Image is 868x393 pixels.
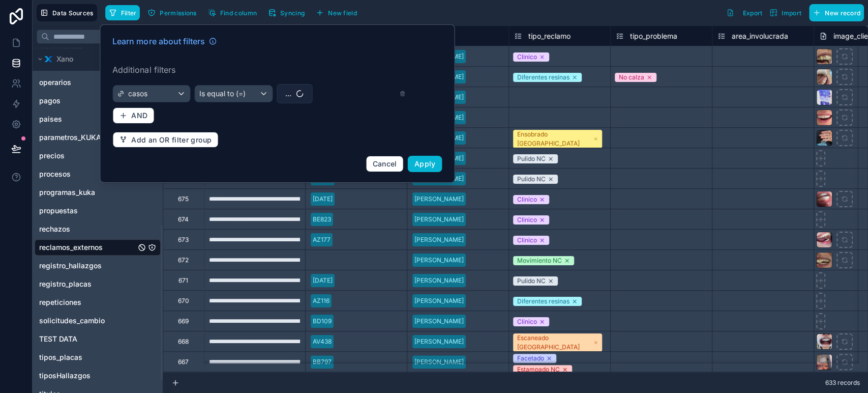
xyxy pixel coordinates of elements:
[39,297,81,307] span: repeticiones
[723,4,766,21] button: Export
[313,215,331,224] div: BE823
[313,235,331,244] div: AZ177
[35,184,161,201] div: programas_kuka
[414,317,464,326] div: [PERSON_NAME]
[264,5,312,20] a: Syncing
[825,9,860,17] span: New record
[280,9,305,17] span: Syncing
[131,111,147,120] span: AND
[39,151,65,161] span: precios
[39,279,136,289] a: registro_placas
[517,236,537,245] div: Clinico
[112,132,218,148] button: Add an OR filter group
[35,52,146,66] button: Xano logoXano
[178,195,189,203] div: 675
[39,114,62,124] span: paises
[39,371,91,381] span: tiposHallazgos
[121,9,137,17] span: Filter
[39,206,136,216] a: propuestas
[178,317,189,325] div: 669
[39,352,136,362] a: tipos_placas
[35,349,161,366] div: tipos_placas
[178,236,189,244] div: 673
[220,9,257,17] span: Find column
[264,5,308,20] button: Syncing
[408,156,442,172] button: Apply
[313,317,332,326] div: BD109
[517,215,537,224] div: Clinico
[517,354,544,363] div: Facetado
[112,85,190,102] button: casos
[39,187,95,198] span: programas_kuka
[39,242,103,252] span: reclamos_externos
[39,279,92,289] span: registro_placas
[517,195,537,204] div: Clinico
[37,4,97,21] button: Data Sources
[517,256,562,265] div: Movimiento NC
[35,221,161,237] div: rechazos
[178,297,189,305] div: 670
[414,357,464,367] div: [PERSON_NAME]
[39,77,136,88] a: operarios
[112,35,217,47] a: Learn more about filters
[39,316,136,326] a: solicitudes_cambio
[35,93,161,109] div: pagos
[39,297,136,307] a: repeticiones
[105,5,140,20] button: Filter
[178,358,189,366] div: 667
[39,96,136,106] a: pagos
[35,258,161,274] div: registro_hallazgos
[373,159,397,168] span: Cancel
[35,276,161,292] div: registro_placas
[131,135,212,145] span: Add an OR filter group
[517,52,537,62] div: Clinico
[39,77,71,88] span: operarios
[39,169,71,179] span: procesos
[313,276,333,285] div: [DATE]
[517,175,546,184] div: Pulido NC
[414,337,464,346] div: [PERSON_NAME]
[35,331,161,347] div: TEST DATA
[414,276,464,285] div: [PERSON_NAME]
[630,31,677,41] span: tipo_problema
[39,316,105,326] span: solicitudes_cambio
[528,31,571,41] span: tipo_reclamo
[312,5,361,20] button: New field
[39,224,136,234] a: rechazos
[414,159,436,168] span: Apply
[328,9,357,17] span: New field
[35,294,161,311] div: repeticiones
[39,169,136,179] a: procesos
[366,156,404,172] button: Cancel
[35,239,161,256] div: reclamos_externos
[35,74,161,91] div: operarios
[517,276,546,286] div: Pulido NC
[39,261,136,271] a: registro_hallazgos
[39,151,136,161] a: precios
[199,89,246,99] span: Is equal to (=)
[178,276,188,285] div: 671
[35,148,161,164] div: precios
[35,368,161,384] div: tiposHallazgos
[39,206,78,216] span: propuestas
[285,89,291,99] span: ...
[414,256,464,265] div: [PERSON_NAME]
[35,166,161,182] div: procesos
[414,235,464,244] div: [PERSON_NAME]
[56,54,73,64] span: Xano
[766,4,805,21] button: Import
[825,379,860,387] span: 633 records
[52,9,94,17] span: Data Sources
[517,333,591,352] div: Escaneado [GEOGRAPHIC_DATA]
[619,73,644,82] div: No calza
[313,296,330,305] div: AZ116
[35,203,161,219] div: propuestas
[39,132,101,143] span: parametros_KUKA
[39,132,136,143] a: parametros_KUKA
[39,96,61,106] span: pagos
[195,85,273,102] button: Is equal to (=)
[313,194,333,204] div: [DATE]
[160,9,196,17] span: Permissions
[517,130,591,148] div: Ensobrado [GEOGRAPHIC_DATA]
[178,338,189,346] div: 668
